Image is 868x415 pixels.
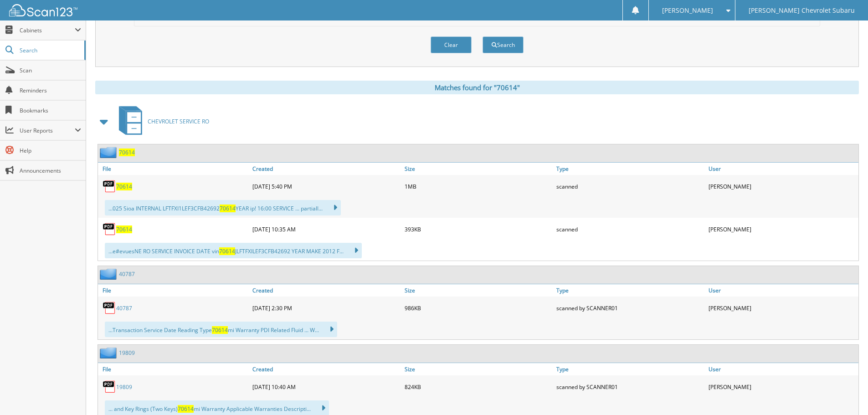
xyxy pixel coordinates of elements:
div: 986KB [402,299,555,317]
a: 19809 [116,383,132,391]
img: folder2.png [100,147,119,158]
img: PDF.png [103,301,116,315]
span: User Reports [20,127,75,134]
img: scan123-logo-white.svg [9,4,77,16]
div: [PERSON_NAME] [706,378,858,396]
span: Announcements [20,167,81,174]
iframe: Chat Widget [822,371,868,415]
span: Cabinets [20,26,75,34]
div: 824KB [402,378,555,396]
a: CHEVROLET SERVICE RO [113,103,209,139]
a: 40787 [119,270,135,278]
div: ...e#evuesNE RO SERVICE INVOICE DATE vin JLFTFXILEF3CFB42692 YEAR MAKE 2012 F... [105,243,362,258]
img: folder2.png [100,347,119,359]
span: Bookmarks [20,107,81,114]
a: Created [250,363,402,375]
div: 393KB [402,220,555,238]
span: Reminders [20,87,81,94]
a: User [706,363,858,375]
div: Matches found for "70614" [95,81,859,94]
a: 70614 [116,225,132,233]
div: [DATE] 2:30 PM [250,299,402,317]
a: Size [402,163,555,175]
div: ...025 Sioa INTERNAL LFTFXI1LEF3CFB42692 YEAR ip! 16:00 SERVICE ... partiall... [105,200,341,215]
div: scanned [554,220,706,238]
div: [DATE] 10:35 AM [250,220,402,238]
a: File [98,163,250,175]
a: 19809 [119,349,135,357]
div: [PERSON_NAME] [706,299,858,317]
a: Size [402,363,555,375]
div: 1MB [402,177,555,195]
a: Created [250,163,402,175]
img: PDF.png [103,179,116,193]
div: scanned by SCANNER01 [554,299,706,317]
span: 70614 [178,405,194,413]
img: PDF.png [103,222,116,236]
a: Type [554,363,706,375]
a: Type [554,284,706,297]
span: 70614 [212,326,228,334]
button: Search [483,36,524,53]
span: [PERSON_NAME] [662,8,713,13]
a: User [706,284,858,297]
a: File [98,363,250,375]
span: Scan [20,67,81,74]
a: Size [402,284,555,297]
div: [DATE] 10:40 AM [250,378,402,396]
button: Clear [431,36,472,53]
span: CHEVROLET SERVICE RO [148,118,209,125]
a: 70614 [116,183,132,190]
div: [PERSON_NAME] [706,220,858,238]
span: 70614 [220,205,236,212]
div: [DATE] 5:40 PM [250,177,402,195]
div: [PERSON_NAME] [706,177,858,195]
a: 70614 [119,149,135,156]
div: ...Transaction Service Date Reading Type mi Warranty PDI Related Fluid ... W... [105,322,337,337]
div: scanned [554,177,706,195]
span: [PERSON_NAME] Chevrolet Subaru [749,8,855,13]
span: Help [20,147,81,154]
span: Search [20,46,80,54]
a: Type [554,163,706,175]
a: Created [250,284,402,297]
img: folder2.png [100,268,119,280]
img: PDF.png [103,380,116,394]
a: User [706,163,858,175]
a: 40787 [116,304,132,312]
div: scanned by SCANNER01 [554,378,706,396]
a: File [98,284,250,297]
span: 70614 [219,247,235,255]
